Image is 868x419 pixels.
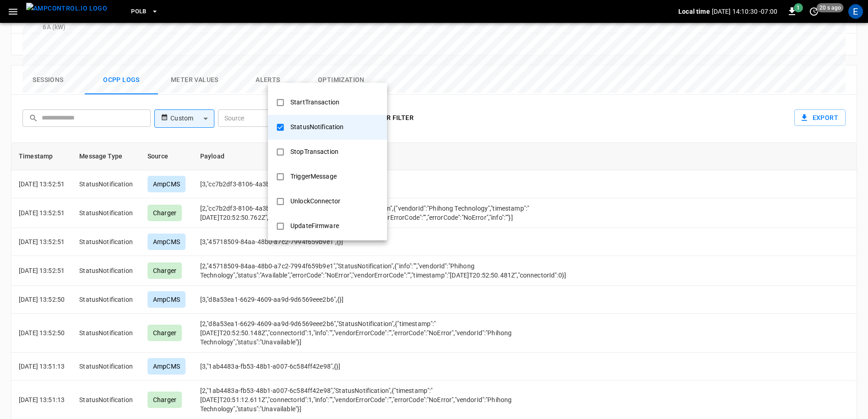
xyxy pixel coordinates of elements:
[285,193,346,210] div: UnlockConnector
[285,168,342,185] div: TriggerMessage
[285,218,344,234] div: UpdateFirmware
[285,119,349,136] div: StatusNotification
[285,143,344,160] div: StopTransaction
[285,94,345,111] div: StartTransaction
